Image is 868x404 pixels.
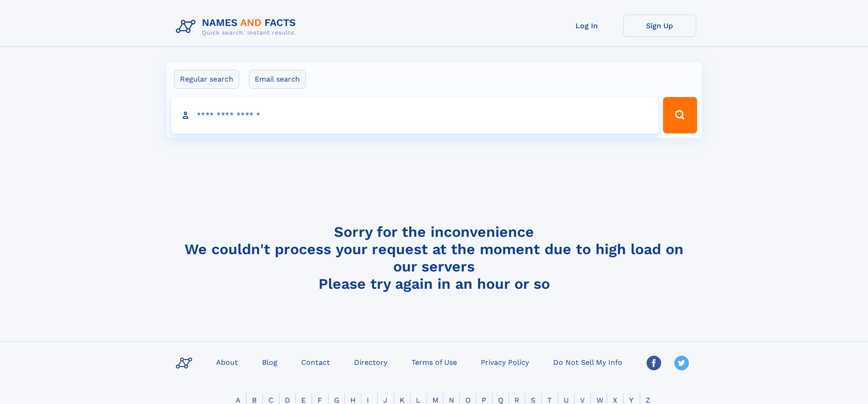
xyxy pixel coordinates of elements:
a: Sign Up [623,15,696,37]
label: Regular search [174,70,239,89]
label: Email search [249,70,306,89]
a: About [212,355,241,368]
img: Facebook [647,356,661,370]
img: Twitter [674,356,689,370]
a: Log In [550,15,623,37]
a: Directory [350,355,391,368]
a: Terms of Use [408,355,461,368]
img: Logo Names and Facts [172,15,303,39]
a: Privacy Policy [477,355,533,368]
button: Search Button [663,97,697,133]
input: search input [171,97,659,133]
a: Contact [298,355,334,368]
a: Blog [258,355,281,368]
a: Do Not Sell My Info [550,355,626,368]
h4: Sorry for the inconvenience We couldn't process your request at the moment due to high load on ou... [172,223,696,292]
